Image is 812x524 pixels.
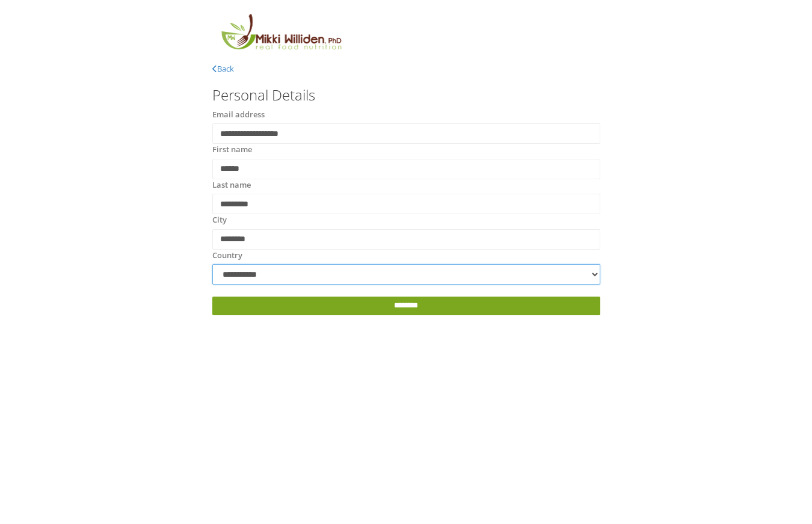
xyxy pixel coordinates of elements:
label: First name [212,144,252,156]
a: Back [212,63,234,74]
label: Email address [212,109,265,121]
label: Country [212,250,242,262]
img: MikkiLogoMain.png [212,12,349,57]
label: Last name [212,179,251,191]
label: City [212,214,227,226]
h3: Personal Details [212,87,600,103]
